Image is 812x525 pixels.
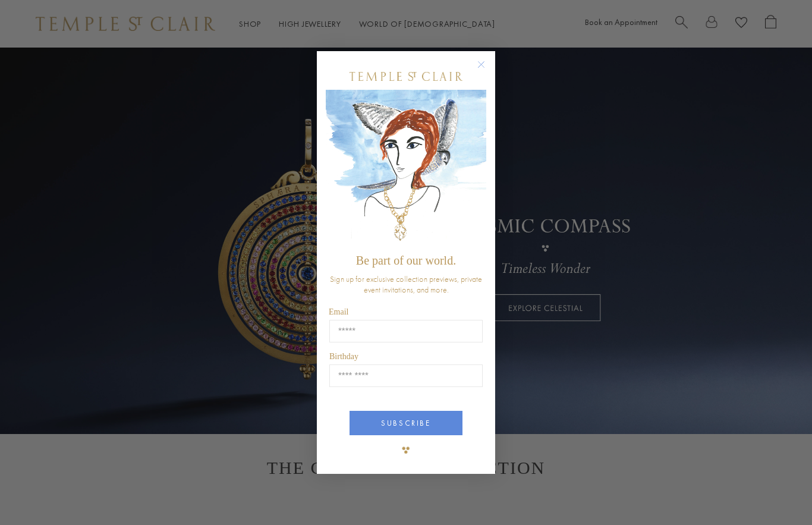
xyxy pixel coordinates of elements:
span: Email [329,307,348,316]
span: Sign up for exclusive collection previews, private event invitations, and more. [330,273,482,295]
iframe: Gorgias live chat messenger [753,469,800,513]
img: Temple St. Clair [350,72,462,81]
img: TSC [394,438,418,462]
img: c4a9eb12-d91a-4d4a-8ee0-386386f4f338.jpeg [326,90,486,249]
span: Be part of our world. [356,254,456,267]
span: Birthday [329,352,358,361]
button: SUBSCRIBE [350,411,462,435]
input: Email [329,320,483,342]
button: Close dialog [480,63,495,78]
